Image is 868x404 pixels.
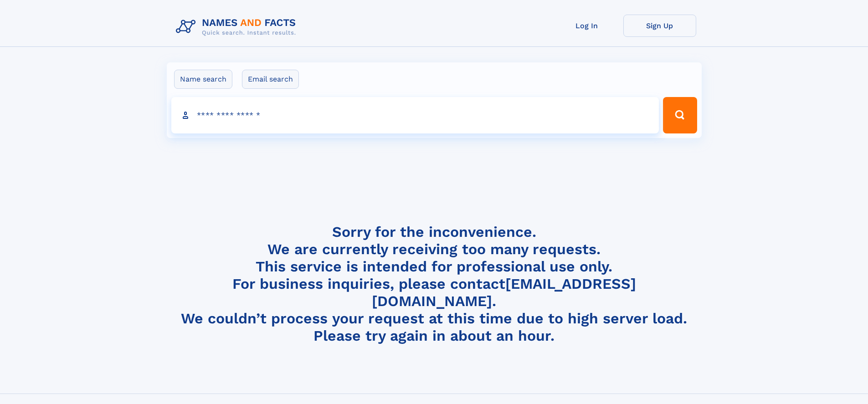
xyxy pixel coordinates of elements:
[663,97,697,133] button: Search Button
[172,223,696,345] h4: Sorry for the inconvenience. We are currently receiving too many requests. This service is intend...
[172,15,303,39] img: Logo Names and Facts
[623,15,696,37] a: Sign Up
[174,70,232,89] label: Name search
[171,97,659,133] input: search input
[372,275,636,310] a: [EMAIL_ADDRESS][DOMAIN_NAME]
[242,70,299,89] label: Email search
[550,15,623,37] a: Log In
